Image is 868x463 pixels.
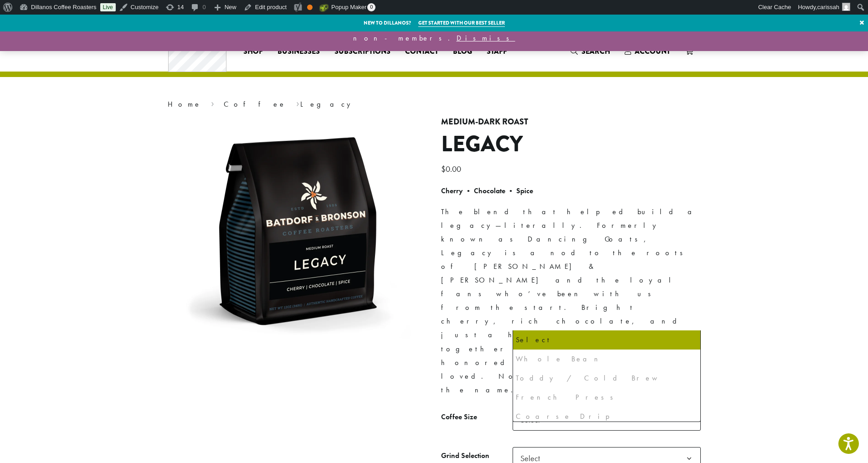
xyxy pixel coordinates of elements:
[211,96,214,110] span: ›
[168,99,701,110] nav: Breadcrumb
[513,330,700,350] li: Select
[441,117,701,127] h4: Medium-Dark Roast
[418,19,505,27] a: Get started with our best seller
[441,449,513,463] label: Grind Selection
[516,410,698,423] div: Coarse Drip
[441,411,513,424] label: Coffee Size
[236,44,270,59] a: Shop
[441,131,701,158] h1: Legacy
[563,44,617,59] a: Search
[334,46,390,57] span: Subscriptions
[224,99,286,109] a: Coffee
[243,46,263,57] span: Shop
[100,3,116,11] a: Live
[441,164,446,174] span: $
[516,371,698,385] div: Toddy / Cold Brew
[479,44,514,59] a: Staff
[277,46,320,57] span: Businesses
[487,46,507,57] span: Staff
[581,46,610,57] span: Search
[817,4,839,10] span: carissah
[367,3,375,11] span: 0
[441,186,533,195] b: Cherry • Chocolate • Spice
[635,46,670,57] span: Account
[516,391,698,404] div: French Press
[856,15,868,31] a: ×
[441,205,701,397] p: The blend that helped build a legacy—literally. Formerly known as Dancing Goats, Legacy is a nod ...
[453,46,472,57] span: Blog
[296,96,299,110] span: ›
[405,46,438,57] span: Contact
[457,33,515,43] a: Dismiss
[516,352,698,366] div: Whole Bean
[168,99,201,109] a: Home
[441,164,463,174] bdi: 0.00
[307,5,313,10] div: OK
